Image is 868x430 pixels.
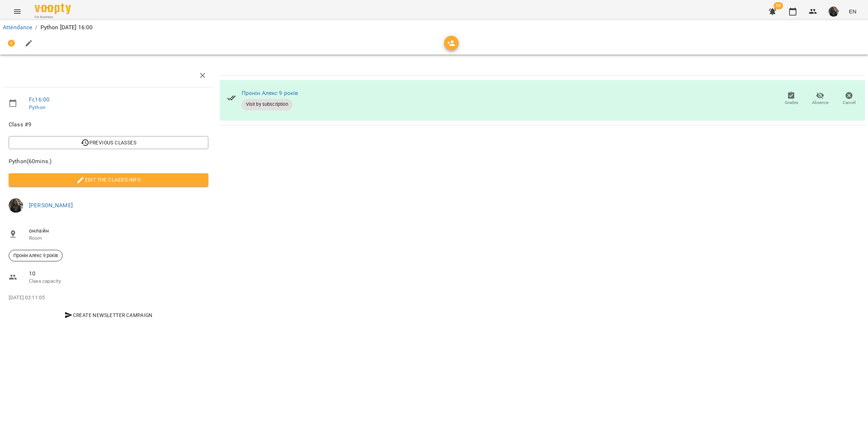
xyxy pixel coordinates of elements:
[812,100,829,106] span: Absence
[9,198,23,213] img: 33f9a82ed513007d0552af73e02aac8a.jpg
[9,173,208,186] button: Edit the class's Info
[35,15,71,19] span: For Business
[846,5,859,18] button: EN
[3,23,865,32] nav: breadcrumb
[29,278,208,285] p: Class capacity
[9,3,26,20] button: Menu
[29,226,208,235] span: онлайн
[835,89,864,109] button: Cancel
[774,2,783,9] span: 38
[35,4,71,14] img: Voopty Logo
[777,89,806,109] button: Grades
[35,23,37,32] li: /
[9,252,62,259] span: Пронін Алекс 9 років
[12,311,205,320] span: Create Newsletter Campaign
[806,89,835,109] button: Absence
[9,250,63,261] div: Пронін Алекс 9 років
[3,24,32,31] a: Attendance
[9,294,208,301] p: [DATE] 03:11:05
[9,157,208,166] span: Python ( 60 mins. )
[14,138,203,147] span: Previous Classes
[9,309,208,322] button: Create Newsletter Campaign
[29,202,73,209] a: [PERSON_NAME]
[242,90,298,96] a: Пронін Алекс 9 років
[9,136,208,149] button: Previous Classes
[785,100,798,106] span: Grades
[14,175,203,184] span: Edit the class's Info
[29,104,46,110] a: Python
[242,101,293,108] span: Visit by subscription
[29,269,208,278] span: 10
[41,23,93,32] p: Python [DATE] 16:00
[829,6,839,17] img: 33f9a82ed513007d0552af73e02aac8a.jpg
[9,120,208,129] span: Class #9
[29,235,208,242] p: Room
[849,8,856,15] span: EN
[843,100,856,106] span: Cancel
[29,96,50,103] a: Fr , 16:00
